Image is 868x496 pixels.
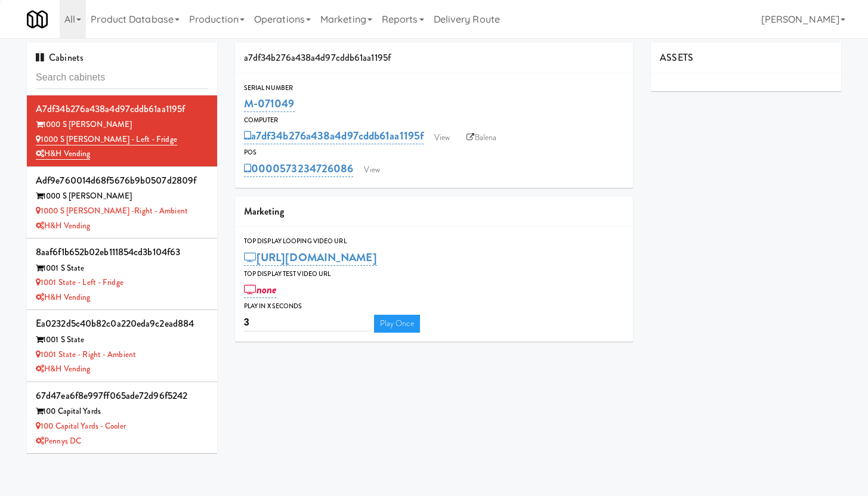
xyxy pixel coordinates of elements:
[36,261,208,276] div: 1001 S State
[36,420,126,432] a: 100 Capital Yards - Cooler
[27,310,217,382] li: ea0232d5c40b82c0a220eda9c2ead8841001 S State 1001 State - Right - AmbientH&H Vending
[36,243,208,261] div: 8aaf6f1b652b02eb111854cd3b104f63
[36,205,188,216] a: 1000 S [PERSON_NAME] -Right - Ambient
[36,220,90,231] a: H&H Vending
[374,315,420,333] a: Play Once
[36,349,136,360] a: 1001 State - Right - Ambient
[36,292,90,303] a: H&H Vending
[36,51,84,64] span: Cabinets
[244,82,625,94] div: Serial Number
[244,114,625,126] div: Computer
[461,129,502,147] a: Balena
[36,333,208,348] div: 1001 S State
[244,235,625,247] div: Top Display Looping Video Url
[428,129,456,147] a: View
[244,160,354,177] a: 0000573234726086
[36,134,177,145] a: 1000 S [PERSON_NAME] - Left - Fridge
[36,363,90,374] a: H&H Vending
[27,167,217,238] li: adf9e760014d68f5676b9b0507d2809f1000 S [PERSON_NAME] 1000 S [PERSON_NAME] -Right - AmbientH&H Ven...
[244,128,424,144] a: a7df34b276a438a4d97cddb61aa1195f
[36,315,208,333] div: ea0232d5c40b82c0a220eda9c2ead884
[244,300,625,312] div: Play in X seconds
[36,148,90,160] a: H&H Vending
[36,100,208,118] div: a7df34b276a438a4d97cddb61aa1195f
[36,277,123,288] a: 1001 State - Left - Fridge
[244,95,295,112] a: M-071049
[27,9,48,30] img: Micromart
[235,43,634,73] div: a7df34b276a438a4d97cddb61aa1195f
[36,189,208,204] div: 1000 S [PERSON_NAME]
[244,249,377,266] a: [URL][DOMAIN_NAME]
[244,147,625,159] div: POS
[660,51,693,64] span: ASSETS
[27,382,217,454] li: 67d47ea6f8e997ff065ade72d96f5242100 Capital Yards 100 Capital Yards - CoolerPennys DC
[27,95,217,167] li: a7df34b276a438a4d97cddb61aa1195f1000 S [PERSON_NAME] 1000 S [PERSON_NAME] - Left - FridgeH&H Vending
[36,117,208,132] div: 1000 S [PERSON_NAME]
[36,435,81,447] a: Pennys DC
[36,387,208,405] div: 67d47ea6f8e997ff065ade72d96f5242
[358,161,385,179] a: View
[244,268,625,280] div: Top Display Test Video Url
[36,67,208,89] input: Search cabinets
[244,281,277,298] a: none
[27,238,217,310] li: 8aaf6f1b652b02eb111854cd3b104f631001 S State 1001 State - Left - FridgeH&H Vending
[36,172,208,190] div: adf9e760014d68f5676b9b0507d2809f
[36,404,208,419] div: 100 Capital Yards
[244,204,284,218] span: Marketing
